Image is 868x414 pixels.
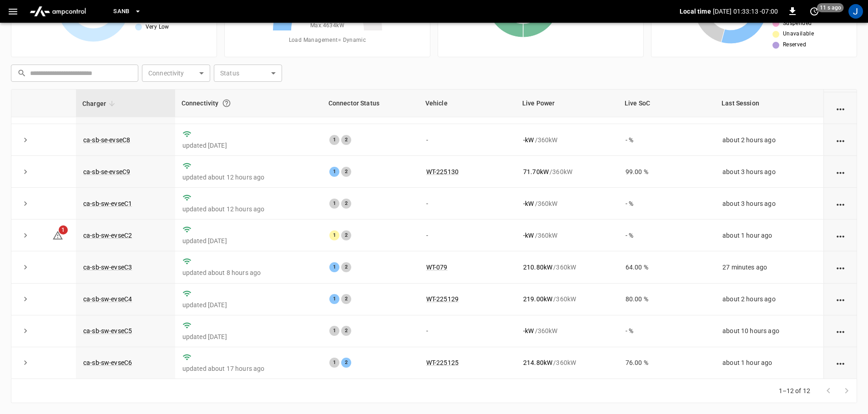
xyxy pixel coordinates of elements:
div: action cell options [835,263,846,272]
div: action cell options [835,135,846,145]
div: 2 [341,135,351,145]
div: 2 [341,230,351,240]
td: about 10 hours ago [715,315,823,347]
a: ca-sb-sw-evseC2 [83,232,132,239]
div: 2 [341,199,351,209]
div: profile-icon [848,4,863,19]
td: 76.00 % [618,347,715,379]
td: - % [618,219,715,251]
th: Connector Status [322,90,419,117]
div: 1 [329,230,339,240]
p: - kW [523,231,534,240]
img: ampcontrol.io logo [26,3,90,20]
div: 2 [341,358,351,368]
span: Reserved [783,40,806,50]
a: ca-sb-sw-evseC5 [83,327,132,334]
a: WT-225130 [426,168,459,175]
td: about 3 hours ago [715,188,823,219]
button: expand row [19,133,32,147]
div: action cell options [835,326,846,335]
td: about 1 hour ago [715,219,823,251]
p: updated about 12 hours ago [182,205,315,214]
div: / 360 kW [523,263,611,272]
a: ca-sb-se-evseC8 [83,136,130,144]
a: ca-sb-se-evseC9 [83,168,130,175]
button: set refresh interval [807,4,822,19]
div: 1 [329,358,339,368]
div: Connectivity [182,95,316,111]
td: - % [618,124,715,156]
div: 2 [341,294,351,304]
p: updated about 8 hours ago [182,268,315,277]
p: - kW [523,199,534,208]
span: Load Management = Dynamic [289,36,366,45]
th: Live SoC [618,90,715,117]
button: Connection between the charger and our software. [218,95,235,111]
td: about 1 hour ago [715,347,823,379]
span: 11 s ago [817,3,844,12]
div: 2 [341,167,351,177]
td: 99.00 % [618,156,715,188]
span: 1 [59,225,68,234]
div: 1 [329,262,339,272]
button: expand row [19,324,32,338]
td: 64.00 % [618,251,715,283]
a: WT-225125 [426,359,459,366]
div: action cell options [835,231,846,240]
p: [DATE] 01:33:13 -07:00 [713,7,778,16]
span: Unavailable [783,30,814,39]
a: ca-sb-sw-evseC4 [83,295,132,303]
div: action cell options [835,104,846,113]
td: - [419,124,516,156]
th: Last Session [715,90,823,117]
div: action cell options [835,294,846,304]
div: / 360 kW [523,358,611,367]
td: about 3 hours ago [715,156,823,188]
p: 219.00 kW [523,294,552,304]
div: 1 [329,199,339,209]
div: / 360 kW [523,135,611,145]
div: 2 [341,262,351,272]
p: 1–12 of 12 [779,386,811,395]
a: WT-225129 [426,295,459,303]
span: Very Low [146,23,169,32]
p: updated [DATE] [182,332,315,341]
div: / 360 kW [523,326,611,335]
button: SanB [110,3,145,20]
td: about 2 hours ago [715,284,823,315]
td: - [419,188,516,219]
div: action cell options [835,199,846,208]
p: updated [DATE] [182,300,315,309]
td: - % [618,188,715,219]
p: updated about 17 hours ago [182,364,315,373]
a: ca-sb-sw-evseC3 [83,264,132,271]
th: Live Power [516,90,618,117]
span: Max. 4634 kW [310,21,344,30]
td: about 2 hours ago [715,124,823,156]
p: updated about 12 hours ago [182,173,315,182]
th: Vehicle [419,90,516,117]
div: action cell options [835,358,846,367]
a: ca-sb-sw-evseC1 [83,200,132,207]
button: expand row [19,260,32,274]
p: updated [DATE] [182,141,315,150]
p: - kW [523,326,534,335]
td: - % [618,315,715,347]
div: 2 [341,326,351,336]
div: 1 [329,294,339,304]
div: / 360 kW [523,294,611,304]
div: / 360 kW [523,199,611,208]
button: expand row [19,292,32,306]
span: Charger [82,98,118,109]
span: SanB [113,6,130,17]
div: 1 [329,167,339,177]
a: 1 [52,231,63,239]
a: ca-sb-sw-evseC6 [83,359,132,366]
p: Local time [680,7,711,16]
div: / 360 kW [523,167,611,176]
p: - kW [523,135,534,145]
div: / 360 kW [523,231,611,240]
p: 71.70 kW [523,167,549,176]
button: expand row [19,229,32,242]
button: expand row [19,356,32,369]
